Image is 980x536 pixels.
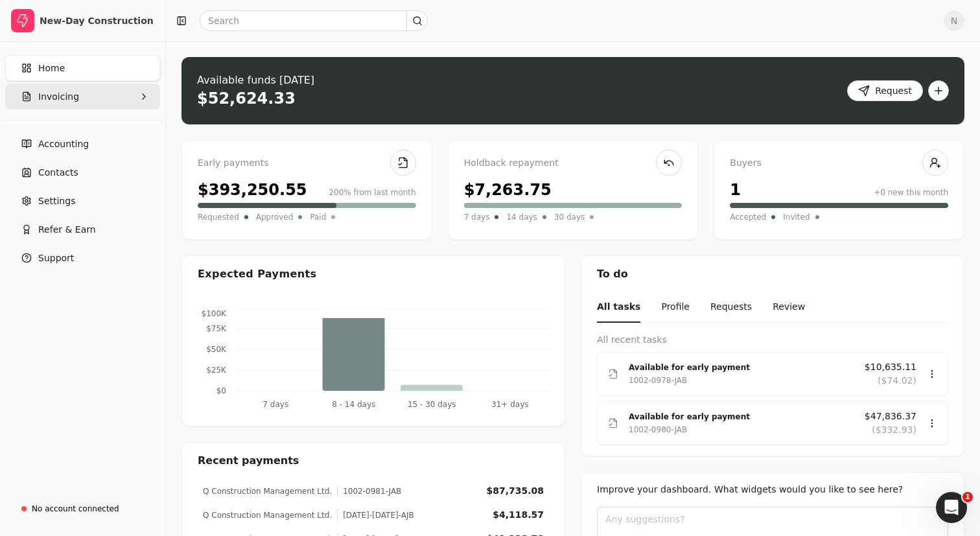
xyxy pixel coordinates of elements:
[493,508,544,522] div: $4,118.57
[5,131,160,157] a: Accounting
[464,156,682,170] div: Holdback repayment
[5,188,160,214] a: Settings
[329,187,415,198] div: 200% from last month
[730,178,741,202] div: 1
[962,492,973,502] span: 1
[865,360,916,374] span: $10,635.11
[38,166,78,180] span: Contacts
[629,423,687,436] div: 1002-0980-JAB
[200,10,428,31] input: Search
[506,211,537,224] span: 14 days
[198,211,239,224] span: Requested
[878,374,916,388] span: ($74.02)
[597,292,640,323] button: All tasks
[661,292,690,323] button: Profile
[203,509,332,521] div: Q Construction Management Ltd.
[40,14,154,27] div: New-Day Construction
[38,90,79,104] span: Invoicing
[38,194,75,208] span: Settings
[5,159,160,185] a: Contacts
[874,187,948,198] div: +0 new this month
[262,400,288,409] tspan: 7 days
[332,400,375,409] tspan: 8 - 14 days
[944,10,964,31] button: N
[202,309,227,318] tspan: $100K
[865,410,916,423] span: $47,836.37
[597,333,948,347] div: All recent tasks
[203,485,332,497] div: Q Construction Management Ltd.
[773,292,805,323] button: Review
[38,137,89,151] span: Accounting
[197,73,314,88] div: Available funds [DATE]
[5,216,160,242] button: Refer & Earn
[872,423,916,437] span: ($332.93)
[206,324,227,333] tspan: $75K
[847,80,923,101] button: Request
[491,400,528,409] tspan: 31+ days
[554,211,585,224] span: 30 days
[5,497,160,520] a: No account connected
[206,366,227,375] tspan: $25K
[730,211,766,224] span: Accepted
[936,492,967,523] iframe: Intercom live chat
[38,251,74,265] span: Support
[310,211,326,224] span: Paid
[464,178,552,202] div: $7,263.75
[5,245,160,271] button: Support
[197,88,296,109] div: $52,624.33
[206,345,227,354] tspan: $50K
[38,223,96,237] span: Refer & Earn
[5,55,160,81] a: Home
[216,386,226,395] tspan: $0
[198,156,416,170] div: Early payments
[256,211,294,224] span: Approved
[337,485,401,497] div: 1002-0981-JAB
[337,509,414,521] div: [DATE]-[DATE]-AJB
[38,62,65,75] span: Home
[581,256,964,292] div: To do
[198,178,307,202] div: $393,250.55
[730,156,948,170] div: Buyers
[408,400,456,409] tspan: 15 - 30 days
[629,410,854,423] div: Available for early payment
[32,503,119,515] div: No account connected
[710,292,752,323] button: Requests
[5,84,160,110] button: Invoicing
[629,374,687,387] div: 1002-0978-JAB
[629,361,854,374] div: Available for early payment
[198,266,316,282] div: Expected Payments
[783,211,810,224] span: Invited
[464,211,490,224] span: 7 days
[597,483,948,496] div: Improve your dashboard. What widgets would you like to see here?
[486,484,544,498] div: $87,735.08
[182,443,565,479] div: Recent payments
